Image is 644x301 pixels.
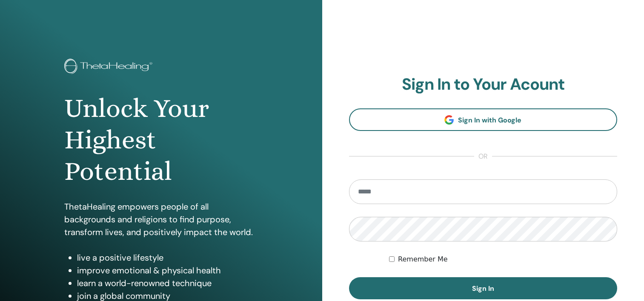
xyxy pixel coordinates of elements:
[349,108,618,131] a: Sign In with Google
[472,284,494,293] span: Sign In
[64,93,258,187] h1: Unlock Your Highest Potential
[474,151,492,162] span: or
[64,200,258,239] p: ThetaHealing empowers people of all backgrounds and religions to find purpose, transform lives, a...
[398,254,448,264] label: Remember Me
[77,251,258,264] li: live a positive lifestyle
[458,116,521,125] span: Sign In with Google
[77,264,258,277] li: improve emotional & physical health
[349,277,618,299] button: Sign In
[389,254,617,264] div: Keep me authenticated indefinitely or until I manually logout
[349,75,618,94] h2: Sign In to Your Acount
[77,277,258,290] li: learn a world-renowned technique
